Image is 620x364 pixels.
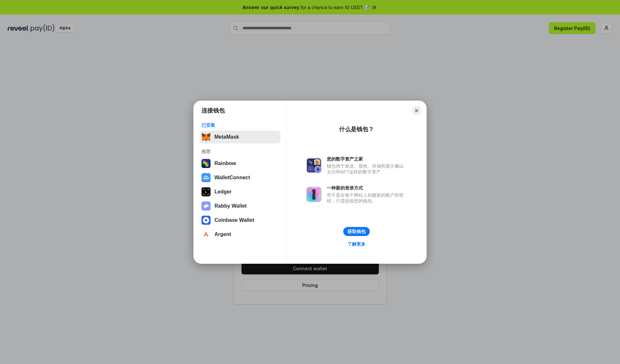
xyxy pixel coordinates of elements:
[339,125,374,133] div: 什么是钱包？
[306,158,322,173] img: svg+xml,%3Csvg%20xmlns%3D%22http%3A%2F%2Fwww.w3.org%2F2000%2Fsvg%22%20fill%3D%22none%22%20viewBox...
[200,171,281,184] button: WalletConnect
[214,231,231,237] div: Argent
[201,187,211,196] img: svg+xml,%3Csvg%20xmlns%3D%22http%3A%2F%2Fwww.w3.org%2F2000%2Fsvg%22%20width%3D%2228%22%20height%3...
[200,214,281,227] button: Coinbase Wallet
[201,133,211,142] img: svg+xml,%3Csvg%20fill%3D%22none%22%20height%3D%2233%22%20viewBox%3D%220%200%2035%2033%22%20width%...
[214,189,232,195] div: Ledger
[200,185,281,198] button: Ledger
[200,228,281,241] button: Argent
[343,227,370,236] button: 获取钱包
[214,217,254,223] div: Coinbase Wallet
[327,185,407,191] div: 一种新的登录方式
[214,175,250,181] div: WalletConnect
[306,187,322,202] img: svg+xml,%3Csvg%20xmlns%3D%22http%3A%2F%2Fwww.w3.org%2F2000%2Fsvg%22%20fill%3D%22none%22%20viewBox...
[327,163,407,175] div: 钱包用于发送、接收、存储和显示像以太坊和NFT这样的数字资产。
[347,229,366,234] div: 获取钱包
[200,157,281,170] button: Rainbow
[200,131,281,143] button: MetaMask
[327,192,407,204] div: 而不是在每个网站上创建新的账户和密码，只需连接您的钱包。
[327,156,407,162] div: 您的数字资产之家
[344,240,369,248] a: 了解更多
[201,230,211,239] img: svg+xml,%3Csvg%20width%3D%2228%22%20height%3D%2228%22%20viewBox%3D%220%200%2028%2028%22%20fill%3D...
[201,159,211,168] img: svg+xml,%3Csvg%20width%3D%22120%22%20height%3D%22120%22%20viewBox%3D%220%200%20120%20120%22%20fil...
[347,241,366,247] div: 了解更多
[201,216,211,225] img: svg+xml,%3Csvg%20width%3D%2228%22%20height%3D%2228%22%20viewBox%3D%220%200%2028%2028%22%20fill%3D...
[201,149,279,154] div: 推荐
[201,202,211,211] img: svg+xml,%3Csvg%20xmlns%3D%22http%3A%2F%2Fwww.w3.org%2F2000%2Fsvg%22%20fill%3D%22none%22%20viewBox...
[214,134,239,140] div: MetaMask
[200,200,281,212] button: Rabby Wallet
[201,173,211,182] img: svg+xml,%3Csvg%20width%3D%2228%22%20height%3D%2228%22%20viewBox%3D%220%200%2028%2028%22%20fill%3D...
[201,107,225,114] h1: 连接钱包
[214,161,236,166] div: Rainbow
[412,106,421,115] button: Close
[201,122,279,128] div: 已安装
[214,203,247,209] div: Rabby Wallet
